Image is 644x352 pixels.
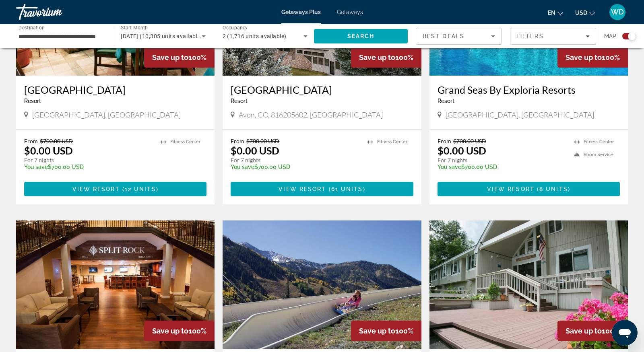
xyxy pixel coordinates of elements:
span: en [548,10,555,16]
div: 100% [351,321,421,341]
p: $700.00 USD [24,164,153,170]
img: The Galleria at Split Rock [16,220,215,349]
span: Destination [19,25,45,30]
span: Save up to [152,327,188,335]
a: Grand Seas By Exploria Resorts [438,84,620,96]
div: 100% [144,321,215,341]
span: Start Month [121,25,148,31]
button: Change language [548,7,563,19]
span: [DATE] (10,305 units available) [121,33,202,39]
span: Avon, CO, 816205602, [GEOGRAPHIC_DATA] [239,110,383,119]
p: $700.00 USD [438,164,566,170]
a: Travorium [16,2,97,23]
a: [GEOGRAPHIC_DATA] [231,84,413,96]
span: Fitness Center [170,139,200,144]
span: View Resort [279,186,326,192]
span: Save up to [566,53,602,62]
p: $700.00 USD [231,164,359,170]
button: View Resort(61 units) [231,182,413,196]
span: From [24,138,38,144]
button: View Resort(12 units) [24,182,206,196]
a: [GEOGRAPHIC_DATA] [24,84,206,96]
input: Select destination [19,32,103,41]
span: Room Service [584,152,613,157]
span: Save up to [566,327,602,335]
button: Filters [510,28,596,45]
span: $700.00 USD [453,138,486,144]
p: For 7 nights [438,156,566,164]
div: 100% [351,47,421,68]
span: Save up to [359,53,395,62]
div: 100% [144,47,215,68]
p: $0.00 USD [24,144,73,156]
span: Save up to [359,327,395,335]
span: WD [611,8,624,16]
span: 2 (1,716 units available) [223,33,287,39]
img: Inns of Waterville Valley [429,220,628,349]
span: View Resort [72,186,120,192]
span: Filters [516,33,544,39]
p: $0.00 USD [231,144,279,156]
span: From [438,138,451,144]
span: 12 units [125,186,156,192]
span: ( ) [535,186,570,192]
a: Getaways [337,9,363,15]
span: You save [438,164,461,170]
span: 8 units [539,186,568,192]
button: User Menu [607,4,628,21]
span: Fitness Center [377,139,407,144]
span: You save [24,164,48,170]
span: From [231,138,244,144]
p: For 7 nights [231,156,359,164]
span: 61 units [331,186,363,192]
div: 100% [557,321,628,341]
span: View Resort [487,186,535,192]
span: Save up to [152,53,188,62]
span: Occupancy [223,25,248,31]
span: USD [575,10,587,16]
span: [GEOGRAPHIC_DATA], [GEOGRAPHIC_DATA] [32,110,181,119]
a: Getaways Plus [281,9,321,15]
span: Search [347,33,375,39]
span: ( ) [120,186,159,192]
span: Best Deals [423,33,464,39]
button: View Resort(8 units) [438,182,620,196]
button: Change currency [575,7,595,19]
span: Resort [438,98,454,104]
p: $0.00 USD [438,144,486,156]
span: Resort [24,98,41,104]
span: $700.00 USD [40,138,73,144]
span: [GEOGRAPHIC_DATA], [GEOGRAPHIC_DATA] [446,110,594,119]
img: Iron Blosam Lodge [223,220,421,349]
span: Resort [231,98,248,104]
span: Fitness Center [584,139,614,144]
button: Search [314,29,408,43]
mat-select: Sort by [423,31,495,41]
span: ( ) [326,186,365,192]
div: 100% [557,47,628,68]
span: $700.00 USD [246,138,279,144]
span: You save [231,164,254,170]
p: For 7 nights [24,156,153,164]
span: Map [604,31,616,42]
iframe: Button to launch messaging window [612,320,638,346]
